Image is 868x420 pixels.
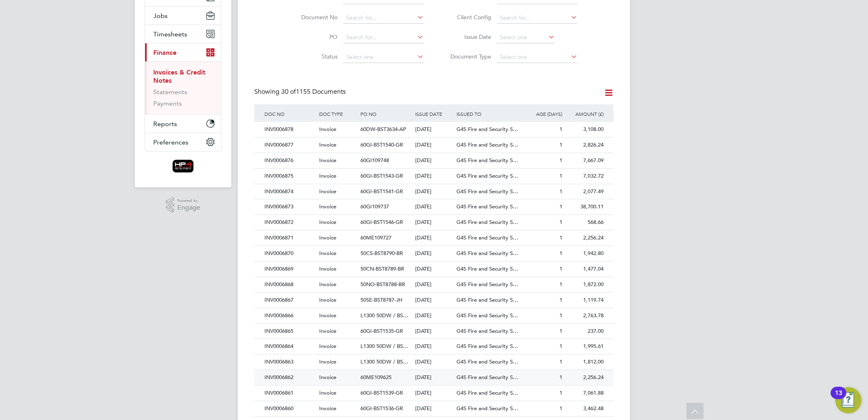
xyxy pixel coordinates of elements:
span: 60GI-BST1539-GR [360,389,403,396]
span: Invoice [319,405,336,412]
span: 1155 Documents [281,88,346,96]
span: Engage [177,204,200,211]
span: Invoice [319,219,336,226]
span: 60GI-BST1543-GR [360,172,403,179]
span: Invoice [319,358,336,365]
div: INV0006867 [262,293,317,308]
div: PO NO [358,104,413,123]
div: [DATE] [414,324,455,339]
span: Invoice [319,343,336,350]
span: 60DW-BST3634-AP [360,126,406,133]
div: [DATE] [414,153,455,168]
div: INV0006871 [262,230,317,246]
span: Jobs [153,12,168,20]
div: INV0006865 [262,324,317,339]
div: 2,077.49 [564,184,606,199]
span: Powered by [177,197,200,204]
div: 3,462.48 [564,401,606,416]
span: 1 [559,405,562,412]
span: Invoice [319,172,336,179]
a: Powered byEngage [166,197,201,213]
div: [DATE] [414,199,455,215]
div: 2,826.24 [564,138,606,153]
div: AMOUNT (£) [564,104,606,123]
div: [DATE] [414,230,455,246]
a: Invoices & Credit Notes [153,68,205,84]
button: Finance [145,43,221,61]
button: Preferences [145,133,221,151]
label: Issue Date [444,33,491,41]
span: Invoice [319,157,336,164]
div: 2,256.24 [564,370,606,385]
div: [DATE] [414,370,455,385]
span: Preferences [153,138,188,146]
a: Payments [153,99,182,107]
span: 1 [559,281,562,288]
span: Invoice [319,265,336,272]
div: INV0006876 [262,153,317,168]
span: 1 [559,157,562,164]
div: [DATE] [414,386,455,401]
span: 1 [559,141,562,148]
a: Go to home page [145,160,221,173]
span: Invoice [319,281,336,288]
div: [DATE] [414,293,455,308]
input: Search for... [497,12,577,24]
span: 1 [559,219,562,226]
div: INV0006869 [262,262,317,277]
span: G4S Fire and Security S… [456,157,518,164]
span: 60GI-BST1535-GR [360,327,403,334]
input: Select one [497,32,555,43]
span: Invoice [319,203,336,210]
div: 1,995.61 [564,339,606,354]
div: 1,119.74 [564,293,606,308]
div: INV0006862 [262,370,317,385]
div: 237.00 [564,324,606,339]
div: ISSUED TO [454,104,523,123]
div: INV0006878 [262,122,317,137]
span: G4S Fire and Security S… [456,327,518,334]
span: G4S Fire and Security S… [456,250,518,257]
input: Search for... [343,12,424,24]
span: L1300 50DW / BS… [360,358,408,365]
span: G4S Fire and Security S… [456,172,518,179]
span: 60GI-BST1540-GR [360,141,403,148]
span: 60ME109727 [360,234,391,241]
div: INV0006875 [262,169,317,184]
div: INV0006872 [262,215,317,230]
span: G4S Fire and Security S… [456,234,518,241]
span: G4S Fire and Security S… [456,312,518,319]
span: Reports [153,120,177,128]
div: 1,872.00 [564,277,606,292]
span: 1 [559,265,562,272]
span: Invoice [319,374,336,381]
div: [DATE] [414,138,455,153]
span: G4S Fire and Security S… [456,405,518,412]
span: 60GI109748 [360,157,389,164]
span: G4S Fire and Security S… [456,126,518,133]
span: 60ME109625 [360,374,391,381]
label: Client Config [444,14,491,21]
span: Invoice [319,250,336,257]
div: [DATE] [414,215,455,230]
div: INV0006866 [262,308,317,323]
div: [DATE] [414,169,455,184]
span: Invoice [319,389,336,396]
label: Document No [291,14,338,21]
span: G4S Fire and Security S… [456,374,518,381]
div: [DATE] [414,246,455,261]
div: Finance [145,61,221,114]
input: Search for... [343,32,424,43]
span: G4S Fire and Security S… [456,296,518,303]
div: INV0006877 [262,138,317,153]
div: [DATE] [414,308,455,323]
div: [DATE] [414,122,455,137]
span: L1300 50DW / BS… [360,312,408,319]
button: Reports [145,115,221,133]
div: [DATE] [414,184,455,199]
div: 7,032.72 [564,169,606,184]
span: 1 [559,203,562,210]
div: [DATE] [414,355,455,370]
div: INV0006870 [262,246,317,261]
span: 1 [559,126,562,133]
